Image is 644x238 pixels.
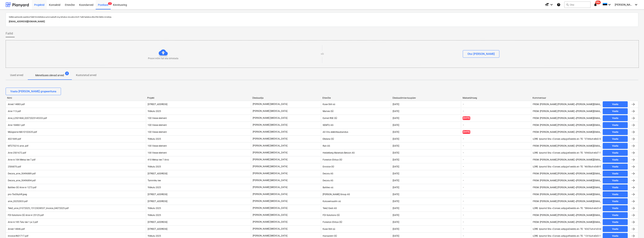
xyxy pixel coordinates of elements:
[612,220,618,224] div: Vaata
[321,136,391,142] div: Elkdata OÜ
[603,157,628,163] button: Vaata
[463,103,464,106] span: -
[393,221,399,223] div: [DATE]
[148,200,167,203] span: Talu tee 22 A
[612,185,618,190] div: Vaata
[612,227,618,231] div: Vaata
[603,198,628,204] button: Vaata
[253,186,287,189] p: [PERSON_NAME] [MEDICAL_DATA]
[148,138,161,140] span: Yldkulu 2025
[148,110,161,113] span: Yldkulu 2025
[392,97,460,99] div: Üleslaadimise kuupäev
[463,213,464,217] span: -
[148,57,178,60] p: Proovi mõni fail siia lohistada
[148,207,161,210] span: Yldkulu 2025
[253,110,287,113] p: [PERSON_NAME] [MEDICAL_DATA]
[7,110,21,113] div: Arve 113.pdf
[148,172,167,175] span: Talu tee 22 A
[463,144,464,147] span: -
[7,158,35,161] div: Arve nr.184 Metsa tee 7.pdf
[557,2,561,7] i: Abikeskus
[393,235,399,237] div: [DATE]
[564,1,591,8] button: Otsi
[148,131,167,133] span: 100 Vesse element
[7,117,47,119] div: Arve_L2501868_02072025145333.pdf
[549,2,554,7] i: keyboard_arrow_down
[148,145,167,147] span: 100 Vesse element
[612,172,618,176] div: Vaata
[612,165,618,169] div: Vaata
[393,158,399,161] div: [DATE]
[321,212,391,218] div: FDI Solutions OÜ
[7,172,36,175] div: Decora_arve_30496889.pdf
[393,200,399,203] div: [DATE]
[253,151,287,154] p: [PERSON_NAME] [MEDICAL_DATA]
[253,220,287,224] p: [PERSON_NAME] [MEDICAL_DATA]
[463,234,464,237] span: -
[148,179,161,182] span: Tammiku tee
[463,220,464,224] span: -
[321,129,391,135] div: AS Viru elektrikaubandus
[7,103,25,106] div: Arved 14883.pdf
[463,165,464,168] span: -
[612,130,618,134] div: Vaata
[7,193,27,196] div: pro-7bd3byhR.jpeg
[603,122,628,128] button: Vaata
[253,179,287,182] p: [PERSON_NAME] [MEDICAL_DATA]
[463,123,464,127] span: -
[321,164,391,170] div: Envoice OÜ
[393,172,399,175] div: [DATE]
[7,214,44,216] div: FDI Solutions OÜ Arve nr 25125.pdf
[9,16,635,18] p: Sellele aadressile saadetud failid töödeldakse automaatselt ning tehakse viirusekontroll. Failid ...
[463,207,464,210] span: -
[463,227,464,231] span: -
[148,103,167,106] span: Talu tee 22 A
[612,137,618,141] div: Vaata
[612,151,618,155] div: Vaata
[603,205,628,211] button: Vaata
[603,178,628,184] button: Vaata
[566,3,569,6] span: search
[603,136,628,142] button: Vaata
[612,213,618,217] div: Vaata
[7,165,21,168] div: 2506870.pdf
[467,51,495,56] div: Otsi [PERSON_NAME]
[253,137,287,140] p: [PERSON_NAME] [MEDICAL_DATA]
[463,137,464,140] span: -
[463,151,464,154] span: -
[603,115,628,121] button: Vaata
[7,207,69,210] div: Tele2_arve_01072025_15123038537_Invoice_04072025.pdf
[7,145,28,147] div: MT270216 arve..pdf
[463,179,464,182] span: -
[625,220,644,238] iframe: Chat Widget
[148,124,167,126] span: 100 Vesse element
[612,192,618,197] div: Vaata
[603,212,628,218] button: Vaata
[148,117,167,119] span: 100 Vesse element
[253,103,287,106] p: [PERSON_NAME] [MEDICAL_DATA]
[612,158,618,162] div: Vaata
[321,184,391,190] div: Baltileo oü
[7,138,21,140] div: 4021849.pdf
[612,199,618,204] div: Vaata
[253,130,287,134] p: [PERSON_NAME] [MEDICAL_DATA]
[148,235,161,237] span: Yldkulu 2025
[393,214,399,216] div: [DATE]
[463,97,530,99] div: Maksetähtaeg
[253,144,287,147] p: [PERSON_NAME] [MEDICAL_DATA]
[7,97,144,99] div: Nimi
[148,228,167,230] span: Talu tee 22 A
[253,193,287,196] p: [PERSON_NAME] [MEDICAL_DATA]
[253,207,287,210] p: [PERSON_NAME] [MEDICAL_DATA]
[253,165,287,168] p: [PERSON_NAME] [MEDICAL_DATA]
[393,151,399,154] div: [DATE]
[603,184,628,190] button: Vaata
[321,115,391,121] div: Exmet RSE OÜ
[253,200,287,203] p: [PERSON_NAME] [MEDICAL_DATA]
[65,72,69,75] span: 2
[607,2,612,7] i: keyboard_arrow_down
[321,191,391,197] div: [PERSON_NAME] Group AS
[7,179,36,182] div: Decora_arve_30496894.pdf
[603,164,628,170] button: Vaata
[10,89,56,94] div: Vaata [PERSON_NAME] grupeerituna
